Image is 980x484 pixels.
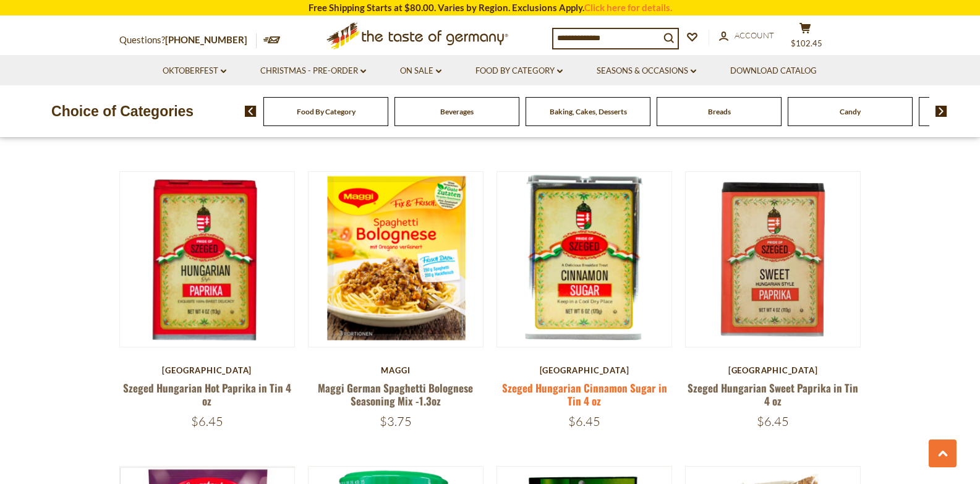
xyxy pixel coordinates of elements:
[584,2,672,13] a: Click here for details.
[840,107,861,116] a: Candy
[163,64,226,78] a: Oktoberfest
[119,32,257,48] p: Questions?
[686,172,861,347] img: Szeged Hungarian Sweet Paprika in Tin 4 oz
[440,107,474,116] a: Beverages
[735,30,774,40] span: Account
[309,172,484,347] img: Maggi German Spaghetti Bolognese Seasoning Mix -1.3oz
[550,107,627,116] a: Baking, Cakes, Desserts
[757,414,789,429] span: $6.45
[245,106,257,117] img: previous arrow
[497,172,672,347] img: Szeged Hungarian Cinnamon Sugar in Tin 4 oz
[380,414,412,429] span: $3.75
[165,34,247,45] a: [PHONE_NUMBER]
[597,64,696,78] a: Seasons & Occasions
[685,365,861,375] div: [GEOGRAPHIC_DATA]
[496,365,673,375] div: [GEOGRAPHIC_DATA]
[123,380,291,409] a: Szeged Hungarian Hot Paprika in Tin 4 oz
[119,365,296,375] div: [GEOGRAPHIC_DATA]
[120,172,295,347] img: Szeged Hungarian Hot Paprika in Tin 4 oz
[568,414,600,429] span: $6.45
[708,107,731,116] a: Breads
[191,414,223,429] span: $6.45
[787,22,824,53] button: $102.45
[719,29,774,43] a: Account
[297,107,356,116] a: Food By Category
[791,38,822,48] span: $102.45
[475,64,563,78] a: Food By Category
[260,64,366,78] a: Christmas - PRE-ORDER
[688,380,858,409] a: Szeged Hungarian Sweet Paprika in Tin 4 oz
[318,380,473,409] a: Maggi German Spaghetti Bolognese Seasoning Mix -1.3oz
[400,64,441,78] a: On Sale
[308,365,484,375] div: Maggi
[502,380,667,409] a: Szeged Hungarian Cinnamon Sugar in Tin 4 oz
[730,64,817,78] a: Download Catalog
[935,106,947,117] img: next arrow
